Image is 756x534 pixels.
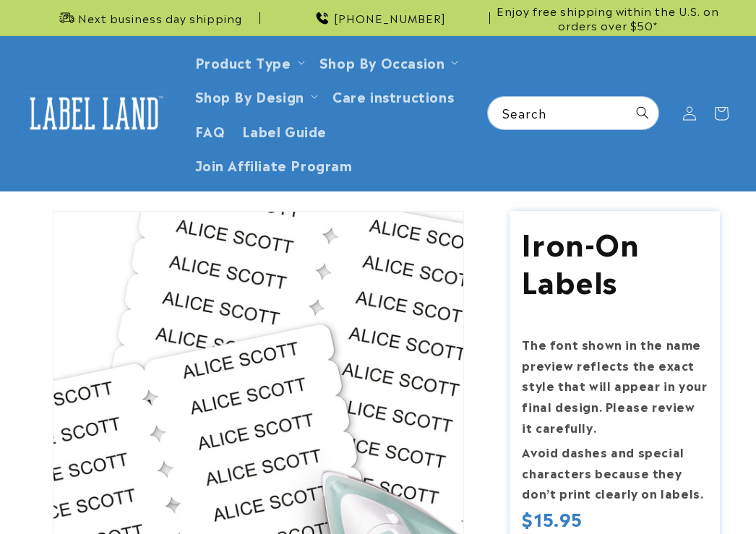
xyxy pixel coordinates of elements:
[522,223,707,298] h1: Iron-On Labels
[233,113,335,147] a: Label Guide
[195,52,291,72] a: Product Type
[311,45,465,79] summary: Shop By Occasion
[17,85,172,141] a: Label Land
[324,79,463,113] a: Care instructions
[22,91,166,136] img: Label Land
[627,97,658,129] button: Search
[332,87,454,104] span: Care instructions
[195,122,225,139] span: FAQ
[186,147,361,181] a: Join Affiliate Program
[242,122,327,139] span: Label Guide
[78,11,242,25] span: Next business day shipping
[319,53,445,70] span: Shop By Occasion
[522,443,703,502] strong: Avoid dashes and special characters because they don’t print clearly on labels.
[522,335,707,436] strong: The font shown in the name preview reflects the exact style that will appear in your final design...
[186,79,324,113] summary: Shop By Design
[195,156,353,173] span: Join Affiliate Program
[496,4,720,32] span: Enjoy free shipping within the U.S. on orders over $50*
[195,86,304,105] a: Shop By Design
[186,113,234,147] a: FAQ
[186,45,311,79] summary: Product Type
[522,507,583,530] span: $15.95
[334,11,446,25] span: [PHONE_NUMBER]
